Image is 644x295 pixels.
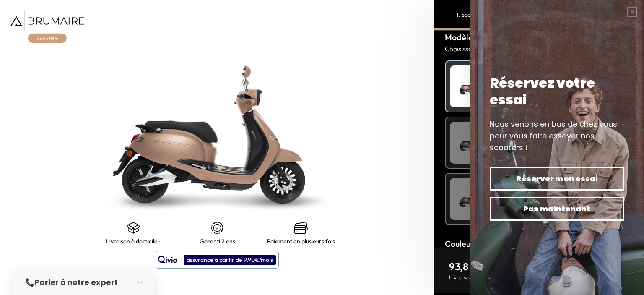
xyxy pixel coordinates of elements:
[294,221,308,235] img: credit-cards.png
[450,65,492,107] img: Scooter Leasing
[449,273,541,282] p: Livraison estimée :
[158,255,177,265] img: logo qivio
[184,255,276,265] div: assurance à partir de 9,90€/mois
[445,31,634,44] h3: Modèle
[445,238,634,250] h3: Couleur
[210,221,224,235] img: certificat-de-garantie.png
[445,44,634,54] p: Choisissez la puissance de votre moteur :
[200,238,235,245] p: Garanti 2 ans
[106,238,161,245] p: Livraison à domicile :
[450,122,492,164] img: Scooter Leasing
[127,221,140,235] img: shipping.png
[267,238,335,245] p: Paiement en plusieurs fois
[450,178,492,220] img: Scooter Leasing
[156,251,279,269] button: assurance à partir de 9,90€/mois
[449,260,541,273] p: 93,8 € / mois
[10,10,84,43] img: Brumaire Leasing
